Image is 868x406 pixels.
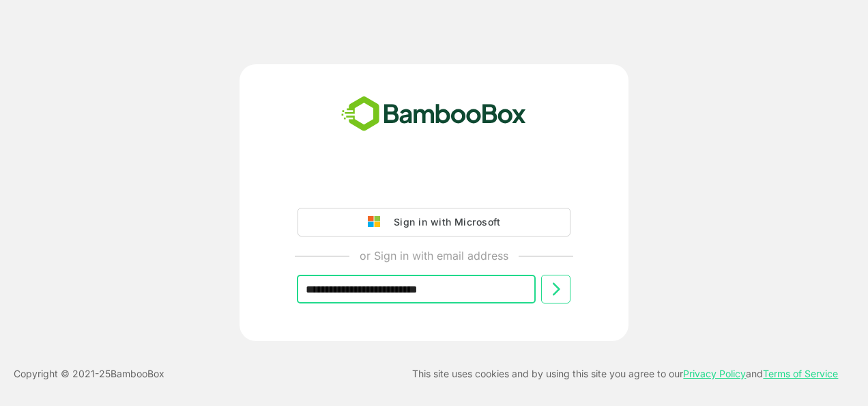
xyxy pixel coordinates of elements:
p: or Sign in with email address [360,247,508,264]
div: Sign in with Microsoft [387,213,500,231]
a: Terms of Service [763,368,838,379]
p: This site uses cookies and by using this site you agree to our and [412,366,838,382]
img: bamboobox [334,92,534,137]
a: Privacy Policy [683,368,746,379]
button: Sign in with Microsoft [298,208,570,236]
img: google [368,216,387,228]
p: Copyright © 2021- 25 BambooBox [14,366,164,382]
